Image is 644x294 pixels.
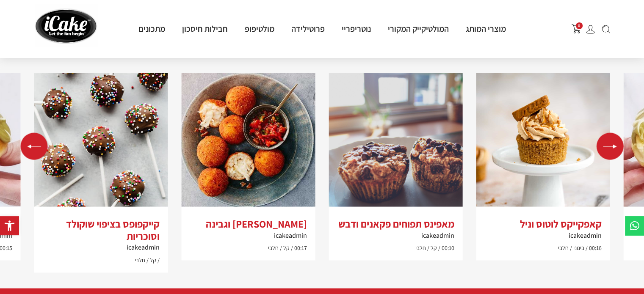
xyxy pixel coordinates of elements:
[428,244,437,252] span: קל
[572,24,581,33] button: פתח עגלת קניות צדדית
[476,200,610,261] a: קאפקייקס לוטוס ונילicakeadmin00:16 בינוני חלבי
[597,133,624,160] div: Next slide
[329,73,463,261] div: 5 / 5
[484,231,602,239] h6: icakeadmin
[291,244,307,252] span: 00:17
[484,218,602,230] h3: קאפקייקס לוטוס וניל
[190,218,307,230] h3: [PERSON_NAME] וגבינה
[182,200,315,261] a: [PERSON_NAME] וגבינהicakeadmin00:17 קל חלבי
[236,23,283,34] a: מולטיפופ
[333,23,379,34] a: נוטריפריי
[135,256,146,264] span: חלבי
[268,244,279,252] span: חלבי
[439,244,455,252] span: 00:10
[476,73,610,207] img: Biscoff_Cupcakes-1-2-e1649158511980.jpg
[174,23,236,34] a: חבילות חיסכון
[337,231,455,239] h6: icakeadmin
[42,218,160,242] h3: קייקפופס בציפוי שוקולד וסוכריות
[147,256,157,264] span: קל
[34,200,168,273] a: קייקפופס בציפוי שוקולד וסוכריותicakeadmin קל חלבי
[329,200,463,261] a: מאפינס תפוחים פקאנים ודבשicakeadmin00:10 קל חלבי
[457,23,514,34] a: מוצרי המותג
[572,24,581,33] img: shopping-cart.png
[34,73,168,273] div: 2 / 5
[558,244,569,252] span: חלבי
[570,244,585,252] span: בינוני
[586,244,602,252] span: 00:16
[34,73,168,207] img: chocolate-cake-pops-recipe-620x860-1.jpg
[379,23,457,34] a: המולטיקייק המקורי
[329,73,463,207] img: pexels-courtney-ra-4167157-scaled.jpg
[416,244,426,252] span: חלבי
[21,133,48,160] div: Previous slide
[130,23,174,34] a: מתכונים
[182,73,315,261] div: 1 / 5
[182,73,315,207] img: arancini_balls-db2b1df.jpg
[576,22,583,29] span: 0
[283,23,333,34] a: פרוטילידה
[337,218,455,230] h3: מאפינס תפוחים פקאנים ודבש
[476,73,610,261] div: 4 / 5
[190,231,307,239] h6: icakeadmin
[42,243,160,251] h6: icakeadmin
[280,244,290,252] span: קל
